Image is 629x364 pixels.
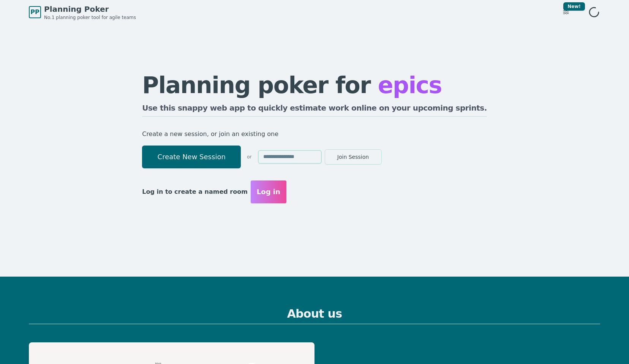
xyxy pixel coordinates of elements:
[142,129,487,139] p: Create a new session, or join an existing one
[142,74,487,97] h1: Planning poker for
[563,2,585,11] div: New!
[142,103,487,117] h2: Use this snappy web app to quickly estimate work online on your upcoming sprints.
[378,72,442,98] span: epics
[44,14,136,21] span: No.1 planning poker tool for agile teams
[30,8,39,17] span: PP
[325,149,382,165] button: Join Session
[142,146,241,168] button: Create New Session
[142,187,248,197] p: Log in to create a named room
[44,4,136,14] span: Planning Poker
[559,5,573,19] button: New!
[29,4,136,21] a: PPPlanning PokerNo.1 planning poker tool for agile teams
[29,307,600,324] h2: About us
[251,180,286,203] button: Log in
[247,154,251,160] span: or
[257,187,280,197] span: Log in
